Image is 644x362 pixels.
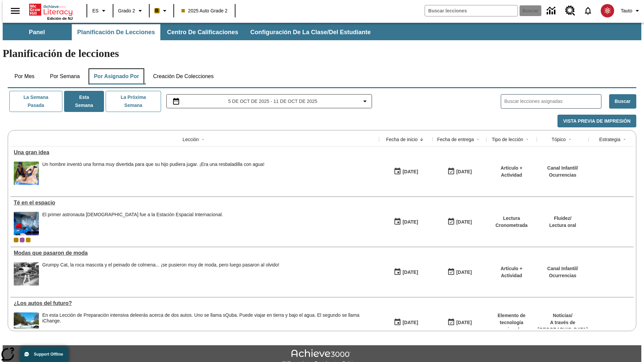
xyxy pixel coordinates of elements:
div: El primer astronauta británico fue a la Estación Espacial Internacional. [42,212,223,235]
button: Sort [621,135,629,143]
div: Fecha de entrega [437,136,474,143]
button: 10/08/25: Último día en que podrá accederse la lección [445,165,474,178]
div: Lección [182,136,199,143]
p: Elemento de tecnología mejorada [490,312,533,333]
button: Grado: Grado 2, Elige un grado [115,5,147,17]
div: [DATE] [456,218,472,226]
a: Una gran idea, Lecciones [14,149,376,156]
h1: Planificación de lecciones [3,47,641,60]
testabrev: leerás acerca de dos autos. Uno se llama sQuba. Puede viajar en tierra y bajo el agua. El segundo... [42,312,360,323]
div: Té en el espacio [14,200,376,206]
button: Por semana [45,68,85,84]
button: Configuración de la clase/del estudiante [245,24,376,40]
span: B [155,6,159,15]
button: Esta semana [64,91,104,112]
a: Té en el espacio, Lecciones [14,200,376,206]
img: avatar image [601,4,614,17]
div: El primer astronauta [DEMOGRAPHIC_DATA] fue a la Estación Espacial Internacional. [42,212,223,218]
button: Sort [523,135,531,143]
button: Abrir el menú lateral [5,1,25,21]
span: Centro de calificaciones [167,28,238,36]
button: Seleccione el intervalo de fechas opción del menú [169,97,369,105]
button: Lenguaje: ES, Selecciona un idioma [89,5,111,17]
div: Un hombre inventó una forma muy divertida para que su hijo pudiera jugar. ¡Era una resbaladilla c... [42,162,264,185]
span: Planificación de lecciones [77,28,155,36]
div: ¿Los autos del futuro? [14,300,376,306]
div: Modas que pasaron de moda [14,250,376,256]
input: Buscar lecciones asignadas [504,97,601,106]
button: Sort [418,135,426,143]
button: Support Offline [20,347,68,362]
div: Clase actual [14,238,18,242]
a: Modas que pasaron de moda, Lecciones [14,250,376,256]
span: 2025 Auto Grade 2 [181,7,228,14]
button: La semana pasada [9,91,62,112]
div: [DATE] [402,318,418,327]
button: Panel [3,24,70,40]
span: Edición de NJ [47,16,73,20]
img: un niño sonríe mientras se desliza en una resbaladilla con agua [14,162,39,185]
span: 5 de oct de 2025 - 11 de oct de 2025 [228,98,317,105]
div: [DATE] [456,268,472,277]
div: En esta Lección de Preparación intensiva de leerás acerca de dos autos. Uno se llama sQuba. Puede... [42,312,376,336]
button: 10/08/25: Primer día en que estuvo disponible la lección [391,165,420,178]
button: Planificación de lecciones [72,24,160,40]
p: Ocurrencias [547,172,578,179]
button: 07/01/25: Primer día en que estuvo disponible la lección [391,316,420,329]
button: Vista previa de impresión [557,115,636,128]
a: ¿Los autos del futuro? , Lecciones [14,300,376,306]
div: Portada [29,2,73,20]
div: Una gran idea [14,149,376,156]
div: Tópico [551,136,566,143]
span: Configuración de la clase/del estudiante [250,28,371,36]
p: Fluidez / [549,215,576,222]
div: Fecha de inicio [386,136,418,143]
p: Artículo + Actividad [490,165,533,179]
div: En esta Lección de Preparación intensiva de [42,312,376,324]
img: Un astronauta, el primero del Reino Unido que viaja a la Estación Espacial Internacional, saluda ... [14,212,39,235]
p: A través de [GEOGRAPHIC_DATA] [538,319,588,333]
div: [DATE] [402,218,418,226]
button: Sort [566,135,574,143]
img: Un automóvil de alta tecnología flotando en el agua. [14,312,39,336]
span: Support Offline [34,352,63,357]
button: 10/12/25: Último día en que podrá accederse la lección [445,216,474,228]
button: Boost El color de la clase es anaranjado claro. Cambiar el color de la clase. [152,5,171,17]
div: [DATE] [402,268,418,277]
div: [DATE] [456,168,472,176]
button: Escoja un nuevo avatar [597,2,618,19]
div: [DATE] [456,318,472,327]
p: Lectura oral [549,222,576,229]
button: Centro de calificaciones [162,24,244,40]
a: Centro de recursos, Se abrirá en una pestaña nueva. [561,2,579,20]
p: Ocurrencias [547,272,578,279]
div: Subbarra de navegación [3,23,641,40]
span: OL 2025 Auto Grade 3 [20,238,24,242]
div: Un hombre inventó una forma muy divertida para que su hijo pudiera jugar. ¡Era una resbaladilla c... [42,162,264,167]
div: New 2025 class [26,238,31,242]
button: 10/06/25: Primer día en que estuvo disponible la lección [391,216,420,228]
div: Tipo de lección [492,136,523,143]
div: Grumpy Cat, la roca mascota y el peinado de colmena... ¡se pusieron muy de moda, pero luego pasar... [42,262,279,286]
button: Por mes [8,68,41,84]
p: Noticias / [538,312,588,319]
a: Portada [29,3,73,16]
p: Artículo + Actividad [490,265,533,279]
div: Estrategia [599,136,620,143]
span: Grado 2 [118,7,135,14]
svg: Collapse Date Range Filter [361,97,369,105]
button: Sort [199,135,207,143]
div: [DATE] [402,168,418,176]
button: Buscar [609,94,636,109]
button: La próxima semana [106,91,161,112]
span: Tauto [621,7,632,14]
p: Canal Infantil / [547,265,578,272]
button: Sort [474,135,482,143]
span: ES [92,7,99,14]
